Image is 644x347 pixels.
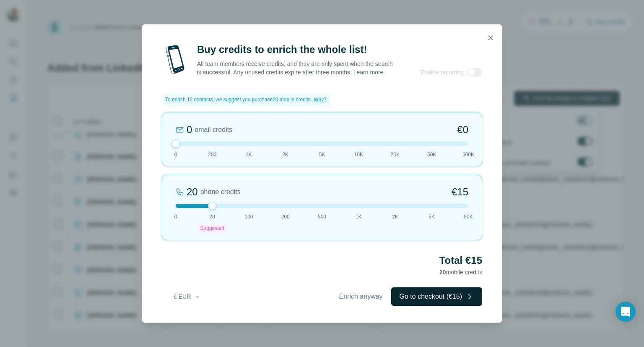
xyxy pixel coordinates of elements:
[187,185,198,199] div: 20
[187,123,192,137] div: 0
[339,292,383,302] span: Enrich anyway
[356,213,362,221] span: 1K
[314,97,327,103] span: Why?
[210,213,215,221] span: 20
[464,213,473,221] span: 50K
[452,185,468,199] span: €15
[354,151,363,158] span: 10K
[162,43,189,76] img: mobile-phone
[162,254,482,267] h2: Total €15
[421,68,464,76] span: Enable recurring
[457,123,468,137] span: €0
[439,269,482,276] span: mobile credits
[428,213,435,221] span: 5K
[439,269,446,276] span: 20
[391,287,482,306] button: Go to checkout (€15)
[282,151,288,158] span: 2K
[174,213,177,221] span: 0
[246,151,252,158] span: 1K
[168,289,207,304] button: € EUR
[244,213,253,221] span: 100
[392,213,398,221] span: 2K
[427,151,436,158] span: 50K
[615,302,636,322] div: Open Intercom Messenger
[195,125,232,135] span: email credits
[165,96,312,103] span: To enrich 12 contacts, we suggest you purchase 20 mobile credits .
[391,151,400,158] span: 20K
[319,151,325,158] span: 5K
[200,187,241,197] span: phone credits
[198,223,227,233] div: Suggested
[353,69,384,76] a: Learn more
[174,151,177,158] span: 0
[462,151,474,158] span: 500K
[208,151,216,158] span: 200
[281,213,290,221] span: 200
[318,213,326,221] span: 500
[197,60,394,76] p: All team members receive credits, and they are only spent when the search is successful. Any unus...
[331,287,391,306] button: Enrich anyway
